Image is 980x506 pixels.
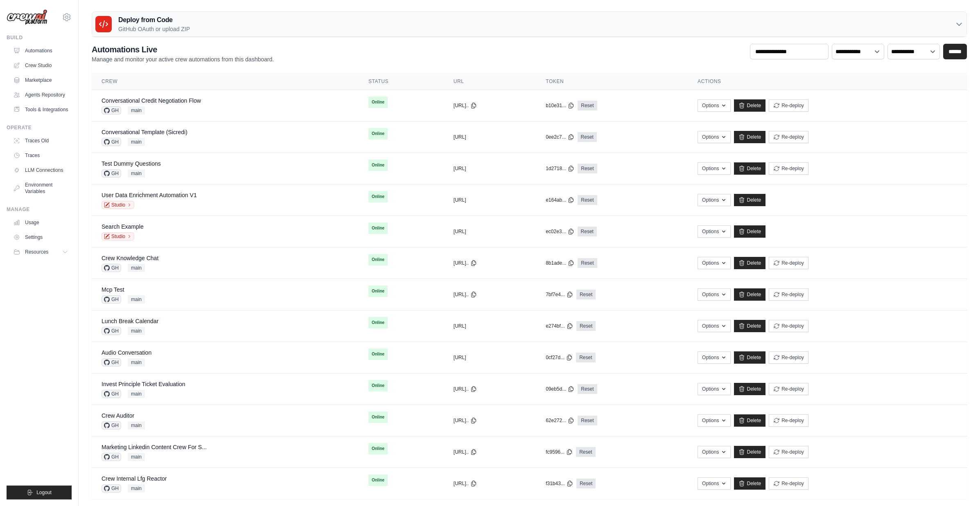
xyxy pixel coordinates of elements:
[10,178,72,198] a: Environment Variables
[128,295,145,304] span: main
[698,477,731,490] button: Options
[92,55,274,63] p: Manage and monitor your active crew automations from this dashboard.
[102,129,187,135] a: Conversational Template (Sicredi)
[546,260,574,266] button: 8b1ade...
[128,169,145,178] span: main
[546,386,574,392] button: 09eb5d...
[102,97,201,104] a: Conversational Credit Negotiation Flow
[359,73,444,90] th: Status
[698,383,731,395] button: Options
[128,421,145,430] span: main
[546,228,574,235] button: ec02e3...
[128,327,145,335] span: main
[10,134,72,147] a: Traces Old
[10,88,72,101] a: Agents Repository
[734,194,765,206] a: Delete
[92,73,359,90] th: Crew
[128,358,145,367] span: main
[698,257,731,269] button: Options
[102,318,158,324] a: Lunch Break Calendar
[7,34,72,41] div: Build
[10,74,72,87] a: Marketplace
[734,477,765,490] a: Delete
[698,414,731,427] button: Options
[102,421,121,430] span: GH
[128,484,145,493] span: main
[102,138,121,146] span: GH
[734,99,765,112] a: Delete
[368,412,388,423] span: Online
[734,162,765,175] a: Delete
[578,132,597,142] a: Reset
[368,380,388,391] span: Online
[546,480,573,487] button: f31b43...
[368,128,388,139] span: Online
[92,44,274,55] h2: Automations Live
[10,216,72,229] a: Usage
[102,327,121,335] span: GH
[128,453,145,461] span: main
[578,258,597,268] a: Reset
[128,138,145,146] span: main
[36,489,52,496] span: Logout
[10,245,72,259] button: Resources
[546,323,573,329] button: e274bf...
[769,477,808,490] button: Re-deploy
[368,286,388,297] span: Online
[7,9,47,25] img: Logo
[578,416,597,425] a: Reset
[102,475,167,482] a: Crew Internal Lfg Reactor
[688,73,967,90] th: Actions
[118,15,190,25] h3: Deploy from Code
[698,225,731,238] button: Options
[698,288,731,301] button: Options
[546,102,574,109] button: b10e31...
[578,195,597,205] a: Reset
[576,479,596,488] a: Reset
[734,257,765,269] a: Delete
[102,192,197,198] a: User Data Enrichment Automation V1
[102,444,207,450] a: Marketing Linkedin Content Crew For S...
[698,351,731,364] button: Options
[102,232,134,241] a: Studio
[576,353,595,362] a: Reset
[128,106,145,115] span: main
[769,257,808,269] button: Re-deploy
[118,25,190,33] p: GitHub OAuth or upload ZIP
[578,164,597,173] a: Reset
[102,358,121,367] span: GH
[536,73,688,90] th: Token
[769,383,808,395] button: Re-deploy
[769,288,808,301] button: Re-deploy
[578,384,597,394] a: Reset
[576,447,595,457] a: Reset
[546,291,573,298] button: 7bf7e4...
[546,197,574,203] button: e164ab...
[734,320,765,332] a: Delete
[734,414,765,427] a: Delete
[368,160,388,171] span: Online
[368,223,388,234] span: Online
[734,351,765,364] a: Delete
[102,295,121,304] span: GH
[102,349,151,356] a: Audio Conversation
[102,201,134,209] a: Studio
[769,414,808,427] button: Re-deploy
[444,73,536,90] th: URL
[769,351,808,364] button: Re-deploy
[102,484,121,493] span: GH
[368,349,388,360] span: Online
[368,254,388,265] span: Online
[576,290,596,299] a: Reset
[102,286,124,293] a: Mcp Test
[368,191,388,202] span: Online
[102,255,158,261] a: Crew Knowledge Chat
[7,206,72,213] div: Manage
[10,103,72,116] a: Tools & Integrations
[698,194,731,206] button: Options
[368,317,388,328] span: Online
[769,320,808,332] button: Re-deploy
[546,354,573,361] button: 0cf27d...
[102,381,185,387] a: Invest Principle Ticket Evaluation
[368,475,388,486] span: Online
